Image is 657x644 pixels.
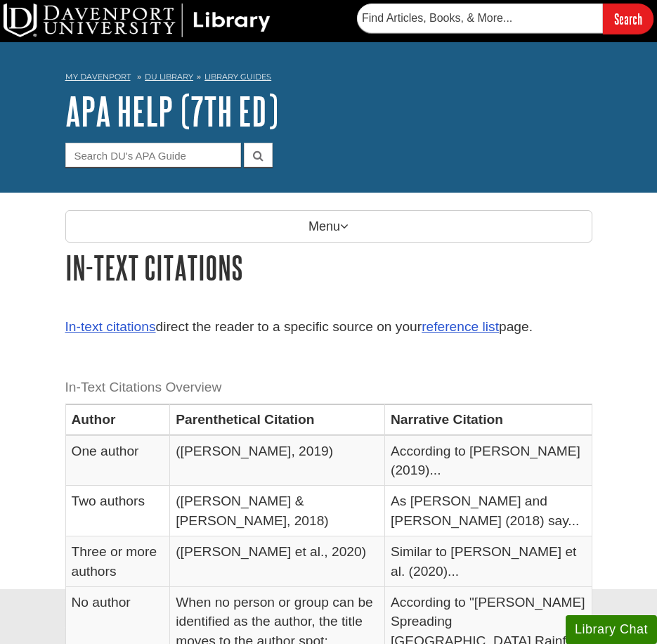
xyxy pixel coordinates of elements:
[65,250,592,285] h1: In-Text Citations
[65,210,592,243] p: Menu
[4,4,271,37] img: DU Library
[170,404,385,435] th: Parenthetical Citation
[65,404,170,435] th: Author
[566,615,657,644] button: Library Chat
[170,536,385,587] td: ([PERSON_NAME] et al., 2020)
[357,4,653,34] form: Searches DU Library's articles, books, and more
[65,435,170,486] td: One author
[65,486,170,536] td: Two authors
[65,89,278,133] a: APA Help (7th Ed)
[204,72,271,82] a: Library Guides
[145,72,193,82] a: DU Library
[65,71,131,83] a: My Davenport
[170,486,385,536] td: ([PERSON_NAME] & [PERSON_NAME], 2018)
[385,404,592,435] th: Narrative Citation
[65,536,170,587] td: Three or more authors
[65,67,592,90] nav: breadcrumb
[385,536,592,587] td: Similar to [PERSON_NAME] et al. (2020)...
[65,319,156,334] a: In-text citations
[357,4,603,33] input: Find Articles, Books, & More...
[385,486,592,536] td: As [PERSON_NAME] and [PERSON_NAME] (2018) say...
[65,143,241,167] input: Search DU's APA Guide
[65,317,592,337] p: direct the reader to a specific source on your page.
[65,372,592,404] caption: In-Text Citations Overview
[385,435,592,486] td: According to [PERSON_NAME] (2019)...
[170,435,385,486] td: ([PERSON_NAME], 2019)
[603,4,653,34] input: Search
[422,319,499,334] a: reference list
